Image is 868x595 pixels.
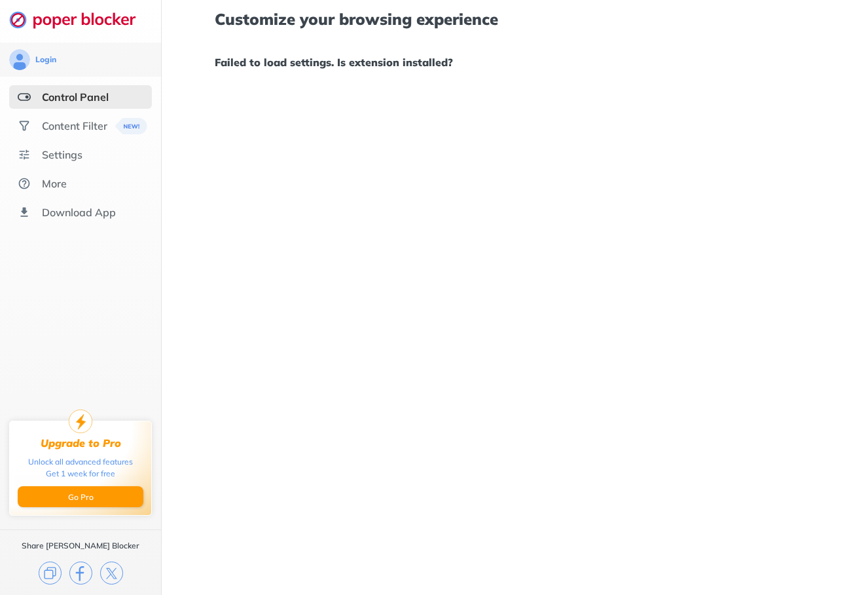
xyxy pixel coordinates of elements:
[46,468,115,480] div: Get 1 week for free
[9,49,30,70] img: avatar.svg
[39,562,62,585] img: copy.svg
[215,10,815,28] h1: Customize your browsing experience
[28,456,133,468] div: Unlock all advanced features
[18,90,31,104] img: features-selected.svg
[42,206,116,219] div: Download App
[42,90,109,104] div: Control Panel
[18,206,31,219] img: download-app.svg
[18,148,31,161] img: settings.svg
[42,148,82,161] div: Settings
[18,177,31,190] img: about.svg
[42,119,107,132] div: Content Filter
[9,10,150,29] img: logo-webpage.svg
[18,119,31,132] img: social.svg
[69,410,92,433] img: upgrade-to-pro.svg
[22,541,139,551] div: Share [PERSON_NAME] Blocker
[114,118,146,134] img: menuBanner.svg
[69,562,92,585] img: facebook.svg
[215,54,815,71] h1: Failed to load settings. Is extension installed?
[41,437,121,450] div: Upgrade to Pro
[35,54,56,65] div: Login
[42,177,67,190] div: More
[18,486,143,507] button: Go Pro
[100,562,123,585] img: x.svg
